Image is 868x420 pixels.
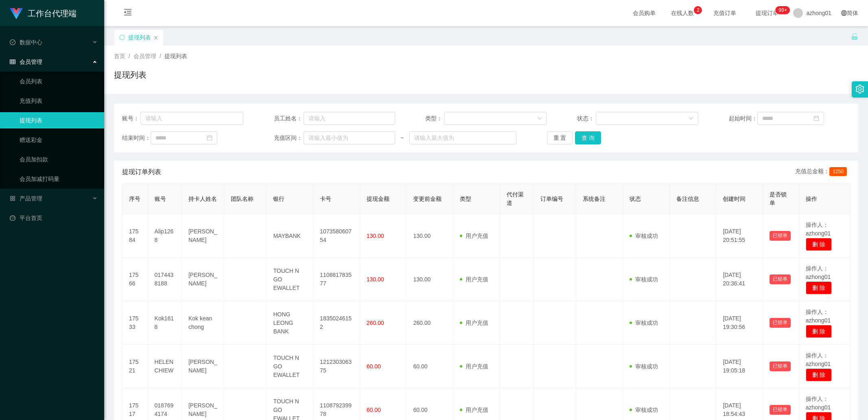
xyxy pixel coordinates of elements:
[806,368,832,381] button: 删 除
[148,301,182,345] td: Kok1618
[409,131,516,144] input: 请输入最大值为
[460,320,488,326] span: 用户充值
[182,301,224,345] td: Kok kean chong
[20,171,98,187] a: 会员加减打码量
[10,59,42,65] span: 会员管理
[630,276,658,283] span: 审核成功
[583,196,606,202] span: 系统备注
[182,258,224,301] td: [PERSON_NAME]
[320,196,331,202] span: 卡号
[267,345,313,388] td: TOUCH N GO EWALLET
[10,39,42,46] span: 数据中心
[114,0,142,26] i: 图标: menu-fold
[367,233,384,239] span: 130.00
[367,320,384,326] span: 260.00
[806,281,832,294] button: 删 除
[313,214,360,258] td: 107358060754
[630,233,658,239] span: 审核成功
[806,238,832,251] button: 删 除
[367,276,384,283] span: 130.00
[10,210,98,226] a: 图标: dashboard平台首页
[122,258,148,301] td: 17566
[188,196,217,202] span: 持卡人姓名
[182,345,224,388] td: [PERSON_NAME]
[770,274,791,284] button: 已锁单
[129,53,130,59] span: /
[304,112,395,125] input: 请输入
[182,214,224,258] td: [PERSON_NAME]
[140,112,243,125] input: 请输入
[676,196,699,202] span: 备注信息
[630,196,641,202] span: 状态
[806,352,831,367] span: 操作人：azhong01
[274,114,304,123] span: 员工姓名：
[274,134,304,142] span: 充值区间：
[122,134,151,142] span: 结束时间：
[806,265,831,280] span: 操作人：azhong01
[770,191,787,206] span: 是否锁单
[267,214,313,258] td: MAYBANK
[537,116,542,122] i: 图标: down
[795,167,850,177] div: 充值总金额：
[806,396,831,411] span: 操作人：azhong01
[267,301,313,345] td: HONG LEONG BANK
[407,214,453,258] td: 130.00
[855,85,864,94] i: 图标: setting
[630,363,658,370] span: 审核成功
[10,59,15,65] i: 图标: table
[313,301,360,345] td: 18350246152
[806,222,831,237] span: 操作人：azhong01
[122,167,161,177] span: 提现订单列表
[407,258,453,301] td: 130.00
[28,0,77,26] h1: 工作台代理端
[716,258,763,301] td: [DATE] 20:36:41
[367,196,389,202] span: 提现金额
[425,114,444,123] span: 类型：
[770,405,791,415] button: 已锁单
[709,10,740,16] span: 充值订单
[128,30,151,45] div: 提现列表
[540,196,563,202] span: 订单编号
[304,131,395,144] input: 请输入最小值为
[841,10,847,16] i: 图标: global
[119,35,125,40] i: 图标: sync
[148,214,182,258] td: Alip1268
[716,301,763,345] td: [DATE] 19:30:56
[129,196,140,202] span: 序号
[829,167,847,176] span: 1250
[10,10,77,16] a: 工作台代理端
[577,114,596,123] span: 状态：
[313,345,360,388] td: 121230306375
[148,258,182,301] td: 0174438188
[460,196,471,202] span: 类型
[575,131,601,144] button: 查 询
[313,258,360,301] td: 110881783577
[367,407,381,413] span: 60.00
[770,231,791,241] button: 已锁单
[460,276,488,283] span: 用户充值
[407,345,453,388] td: 60.00
[667,10,698,16] span: 在线人数
[716,345,763,388] td: [DATE] 19:05:18
[697,6,700,14] p: 2
[20,132,98,148] a: 赠送彩金
[122,345,148,388] td: 17521
[20,93,98,109] a: 充值列表
[770,318,791,328] button: 已锁单
[114,69,146,81] h1: 提现列表
[806,309,831,324] span: 操作人：azhong01
[122,114,140,123] span: 账号：
[155,196,166,202] span: 账号
[122,301,148,345] td: 17533
[164,53,187,59] span: 提现列表
[20,73,98,89] a: 会员列表
[148,345,182,388] td: HELENCHIEW
[133,53,156,59] span: 会员管理
[231,196,254,202] span: 团队名称
[395,134,409,142] span: ~
[407,301,453,345] td: 260.00
[460,233,488,239] span: 用户充值
[806,196,817,202] span: 操作
[630,320,658,326] span: 审核成功
[729,114,757,123] span: 起始时间：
